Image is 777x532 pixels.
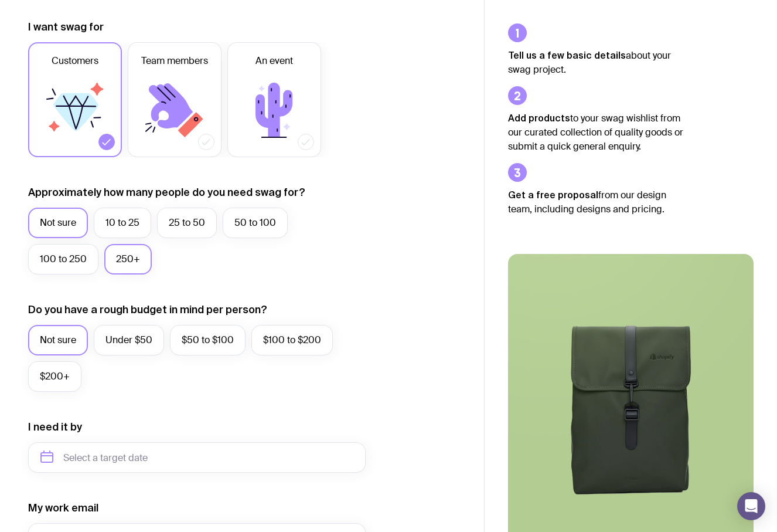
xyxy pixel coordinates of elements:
[508,188,684,216] p: from our design team, including designs and pricing.
[170,325,246,355] label: $50 to $100
[104,244,152,275] label: 250+
[28,325,88,355] label: Not sure
[508,48,684,77] p: about your swag project.
[28,244,98,275] label: 100 to 250
[508,113,570,123] strong: Add products
[508,189,598,200] strong: Get a free proposal
[28,442,366,473] input: Select a target date
[157,208,217,238] label: 25 to 50
[28,208,88,238] label: Not sure
[52,54,98,68] span: Customers
[94,325,164,355] label: Under $50
[28,20,104,34] label: I want swag for
[508,50,626,60] strong: Tell us a few basic details
[737,492,765,520] div: Open Intercom Messenger
[28,501,98,515] label: My work email
[28,185,305,199] label: Approximately how many people do you need swag for?
[251,325,333,355] label: $100 to $200
[28,361,81,392] label: $200+
[28,420,82,434] label: I need it by
[255,54,293,68] span: An event
[141,54,208,68] span: Team members
[94,208,151,238] label: 10 to 25
[28,303,267,317] label: Do you have a rough budget in mind per person?
[223,208,288,238] label: 50 to 100
[508,111,684,154] p: to your swag wishlist from our curated collection of quality goods or submit a quick general enqu...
